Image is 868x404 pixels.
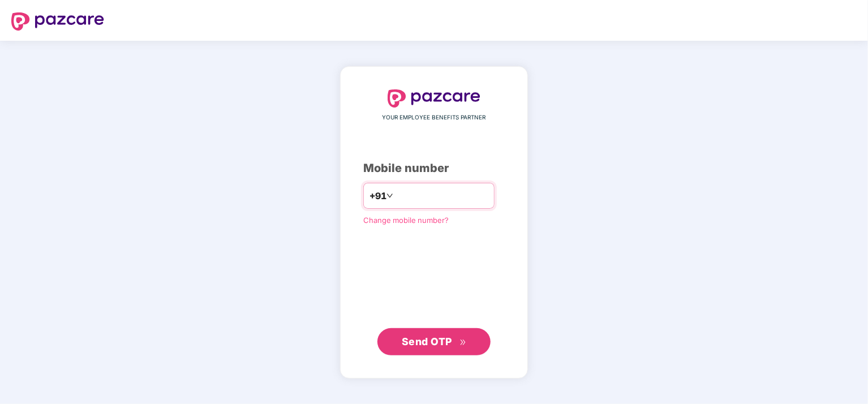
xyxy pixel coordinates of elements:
[11,12,104,31] img: logo
[377,328,491,355] button: Send OTPdouble-right
[363,216,449,225] a: Change mobile number?
[383,113,486,122] span: YOUR EMPLOYEE BENEFITS PARTNER
[459,339,467,346] span: double-right
[386,192,393,199] span: down
[388,89,480,108] img: logo
[363,160,505,177] div: Mobile number
[369,189,386,203] span: +91
[402,336,452,347] span: Send OTP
